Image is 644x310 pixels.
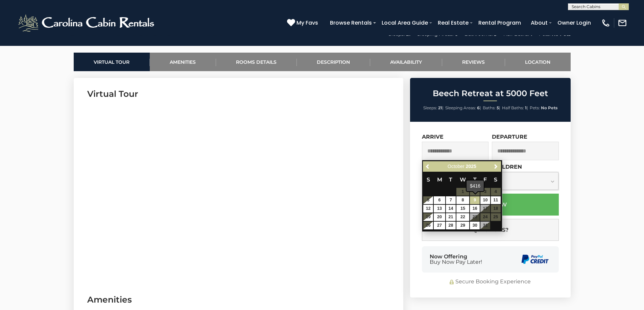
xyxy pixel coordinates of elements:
[449,176,452,183] span: Tuesday
[424,162,432,171] a: Previous
[445,105,476,110] span: Sleeping Areas:
[74,53,150,71] a: Virtual Tour
[448,164,464,169] span: October
[446,213,456,221] a: 21
[423,104,444,112] li: |
[456,213,469,221] a: 22
[530,105,540,110] span: Pets:
[434,196,445,204] a: 6
[87,294,390,306] h3: Amenities
[502,105,524,110] span: Half Baths:
[287,19,320,27] a: My Favs
[456,196,469,204] a: 8
[460,176,466,183] span: Wednesday
[378,17,431,29] a: Local Area Guide
[494,176,497,183] span: Saturday
[427,176,430,183] span: Sunday
[422,134,444,140] label: Arrive
[470,222,480,229] a: 30
[446,222,456,229] a: 28
[492,162,500,171] a: Next
[483,104,500,112] li: |
[446,205,456,213] a: 14
[430,259,482,265] span: Buy Now Pay Later!
[437,176,442,183] span: Monday
[430,254,482,265] div: Now Offering
[423,196,433,204] a: 5
[525,105,527,110] strong: 1
[467,180,484,191] div: $416
[480,196,490,204] a: 10
[434,222,445,229] a: 27
[434,205,445,213] a: 13
[466,164,476,169] span: 2025
[618,18,627,28] img: mail-regular-white.png
[475,17,524,29] a: Rental Program
[422,278,559,286] div: Secure Booking Experience
[456,222,469,229] a: 29
[473,176,477,183] span: Thursday
[492,134,527,140] label: Departure
[423,222,433,229] a: 26
[425,164,431,169] span: Previous
[434,213,445,221] a: 20
[216,53,297,71] a: Rooms Details
[541,105,557,110] strong: No Pets
[470,196,480,204] a: 9
[442,53,505,71] a: Reviews
[497,105,499,110] strong: 5
[297,53,370,71] a: Description
[423,205,433,213] a: 12
[434,17,472,29] a: Real Estate
[445,104,481,112] li: |
[483,176,487,183] span: Friday
[423,105,437,110] span: Sleeps:
[456,205,469,213] a: 15
[327,17,375,29] a: Browse Rentals
[370,53,442,71] a: Availability
[492,164,522,170] label: Children
[483,105,496,110] span: Baths:
[477,105,480,110] strong: 6
[296,19,318,27] span: My Favs
[554,17,594,29] a: Owner Login
[150,53,216,71] a: Amenities
[87,88,390,100] h3: Virtual Tour
[491,196,501,204] a: 11
[446,196,456,204] a: 7
[438,105,442,110] strong: 21
[17,13,157,33] img: White-1-2.png
[423,213,433,221] a: 19
[493,164,499,169] span: Next
[527,17,551,29] a: About
[470,205,480,213] a: 16
[412,89,569,98] h2: Beech Retreat at 5000 Feet
[601,18,611,28] img: phone-regular-white.png
[505,53,571,71] a: Location
[502,104,528,112] li: |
